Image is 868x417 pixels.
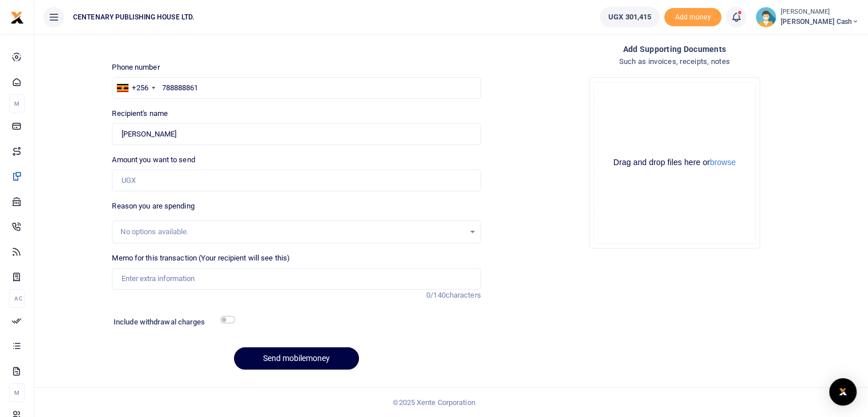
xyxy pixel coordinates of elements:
[9,289,25,308] li: Ac
[426,291,446,299] span: 0/140
[112,78,158,98] div: Uganda: +256
[9,94,25,113] li: M
[781,7,859,17] small: [PERSON_NAME]
[112,154,195,166] label: Amount you want to send
[829,378,857,406] div: Open Intercom Messenger
[112,170,481,191] input: UGX
[112,252,290,264] label: Memo for this transaction (Your recipient will see this)
[234,347,359,370] button: Send mobilemoney
[664,12,721,21] a: Add money
[710,158,736,166] button: browse
[112,62,159,73] label: Phone number
[112,201,194,212] label: Reason you are spending
[608,11,651,23] span: UGX 301,415
[490,55,859,68] h4: Such as invoices, receipts, notes
[600,7,660,27] a: UGX 301,415
[595,7,664,27] li: Wallet ballance
[664,8,721,27] li: Toup your wallet
[68,12,199,22] span: CENTENARY PUBLISHING HOUSE LTD.
[9,383,25,402] li: M
[664,8,721,27] span: Add money
[112,108,168,119] label: Recipient's name
[112,268,481,290] input: Enter extra information
[114,318,230,327] h6: Include withdrawal charges
[594,157,755,168] div: Drag and drop files here or
[589,77,760,248] div: File Uploader
[756,7,859,27] a: profile-user [PERSON_NAME] [PERSON_NAME] Cash
[490,43,859,55] h4: Add supporting Documents
[446,291,481,299] span: characters
[10,11,24,25] img: logo-small
[112,123,481,145] input: MTN & Airtel numbers are validated
[781,17,859,27] span: [PERSON_NAME] Cash
[10,13,24,21] a: logo-small logo-large logo-large
[120,226,464,238] div: No options available.
[756,7,776,27] img: profile-user
[112,77,481,99] input: Enter phone number
[132,82,148,94] div: +256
